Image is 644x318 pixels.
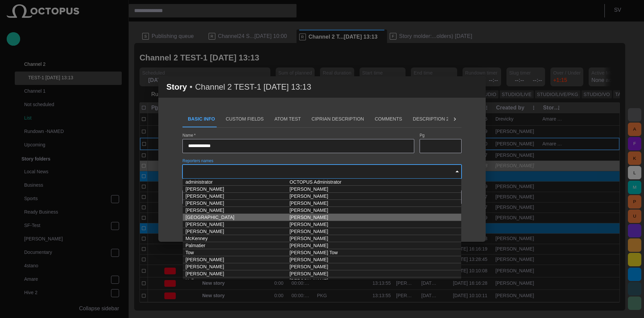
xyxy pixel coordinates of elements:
[190,82,192,92] h3: •
[220,111,269,127] button: Custom Fields
[287,228,461,235] td: [PERSON_NAME]
[182,158,213,164] label: Reporters names
[182,132,196,138] label: Name
[183,256,287,263] td: [PERSON_NAME]
[195,82,311,92] h3: Channel 2 TEST-1 [DATE] 13:13
[183,249,287,256] td: Tow
[287,207,461,214] td: [PERSON_NAME]
[269,111,306,127] button: ATOM Test
[287,214,461,221] td: [PERSON_NAME]
[287,179,461,186] td: OCTOPUS Administrator
[183,242,287,249] td: Palmatier
[183,214,287,221] td: [GEOGRAPHIC_DATA]
[183,277,287,284] td: Hall
[183,207,287,214] td: [PERSON_NAME]
[287,186,461,193] td: [PERSON_NAME]
[369,111,408,127] button: Comments
[183,270,287,277] td: [PERSON_NAME]
[183,221,287,228] td: [PERSON_NAME]
[287,277,461,284] td: [PERSON_NAME]
[287,263,461,270] td: [PERSON_NAME]
[183,200,287,207] td: [PERSON_NAME]
[287,193,461,200] td: [PERSON_NAME]
[158,76,486,242] div: Story
[287,270,461,277] td: [PERSON_NAME]
[287,221,461,228] td: [PERSON_NAME]
[420,132,425,138] label: Pg
[287,256,461,263] td: [PERSON_NAME]
[183,228,287,235] td: [PERSON_NAME]
[408,111,454,127] button: Description 2
[287,242,461,249] td: [PERSON_NAME]
[166,82,187,92] h2: Story
[158,76,486,98] div: Story
[287,249,461,256] td: [PERSON_NAME] Tow
[182,184,200,189] label: Plan dur
[287,200,461,207] td: [PERSON_NAME]
[183,193,287,200] td: [PERSON_NAME]
[183,235,287,242] td: McKenney
[452,167,462,176] button: Close
[183,179,287,186] td: administrator
[182,111,220,127] button: Basic Info
[306,111,369,127] button: Ciprian description
[287,235,461,242] td: [PERSON_NAME]
[183,186,287,193] td: [PERSON_NAME]
[183,263,287,270] td: [PERSON_NAME]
